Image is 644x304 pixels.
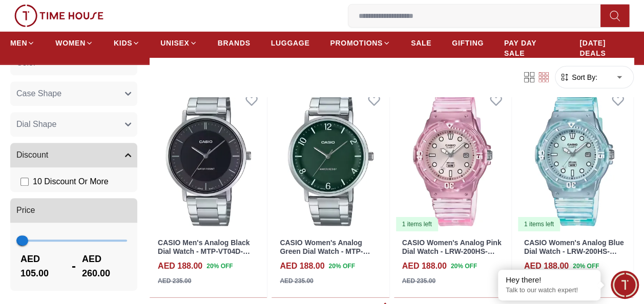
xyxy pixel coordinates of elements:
[20,251,66,280] span: AED 105.00
[573,262,599,271] span: 20 % OFF
[158,260,202,272] h4: AED 188.00
[328,262,355,271] span: 20 % OFF
[579,38,634,58] span: [DATE] DEALS
[330,34,390,52] a: PROMOTIONS
[10,198,137,222] button: Price
[579,34,634,62] a: [DATE] DEALS
[16,204,35,216] span: Price
[150,85,267,232] img: CASIO Men's Analog Black Dial Watch - MTP-VT04D-1EDF
[271,34,310,52] a: LUGGAGE
[452,34,484,52] a: GIFTING
[330,38,383,48] span: PROMOTIONS
[394,85,511,232] a: CASIO Women's Analog Pink Dial Watch - LRW-200HS-4EVDF1 items left
[506,286,593,295] p: Talk to our watch expert!
[402,260,447,272] h4: AED 188.00
[14,5,103,27] img: ...
[55,34,93,52] a: WOMEN
[158,238,250,264] a: CASIO Men's Analog Black Dial Watch - MTP-VT04D-1EDF
[504,38,559,58] span: PAY DAY SALE
[66,257,82,274] span: -
[280,238,370,264] a: CASIO Women's Analog Green Dial Watch - MTP-VT03D-3BDF
[518,217,560,231] div: 1 items left
[218,38,251,48] span: BRANDS
[524,238,624,264] a: CASIO Women's Analog Blue Dial Watch - LRW-200HS-2EVDF
[114,38,132,48] span: KIDS
[516,85,633,232] a: CASIO Women's Analog Blue Dial Watch - LRW-200HS-2EVDF1 items left
[504,34,559,62] a: PAY DAY SALE
[280,276,313,286] div: AED 235.00
[10,38,27,48] span: MEN
[402,276,435,286] div: AED 235.00
[272,85,389,232] img: CASIO Women's Analog Green Dial Watch - MTP-VT03D-3BDF
[206,262,233,271] span: 20 % OFF
[394,85,511,232] img: CASIO Women's Analog Pink Dial Watch - LRW-200HS-4EVDF
[402,238,502,264] a: CASIO Women's Analog Pink Dial Watch - LRW-200HS-4EVDF
[55,38,86,48] span: WOMEN
[114,34,140,52] a: KIDS
[451,262,477,271] span: 20 % OFF
[33,175,109,187] span: 10 Discount Or More
[570,72,597,82] span: Sort By:
[506,275,593,285] div: Hey there!
[396,217,438,231] div: 1 items left
[16,118,56,130] span: Dial Shape
[10,81,137,105] button: Case Shape
[10,112,137,136] button: Dial Shape
[559,72,597,82] button: Sort By:
[158,276,191,286] div: AED 235.00
[452,38,484,48] span: GIFTING
[411,34,431,52] a: SALE
[611,271,639,299] div: Chat Widget
[20,177,29,185] input: 10 Discount Or More
[411,38,431,48] span: SALE
[16,87,61,99] span: Case Shape
[524,260,569,272] h4: AED 188.00
[218,34,251,52] a: BRANDS
[16,148,48,161] span: Discount
[82,251,127,280] span: AED 260.00
[160,34,197,52] a: UNISEX
[516,85,633,232] img: CASIO Women's Analog Blue Dial Watch - LRW-200HS-2EVDF
[10,142,137,167] button: Discount
[280,260,324,272] h4: AED 188.00
[160,38,189,48] span: UNISEX
[10,34,35,52] a: MEN
[271,38,310,48] span: LUGGAGE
